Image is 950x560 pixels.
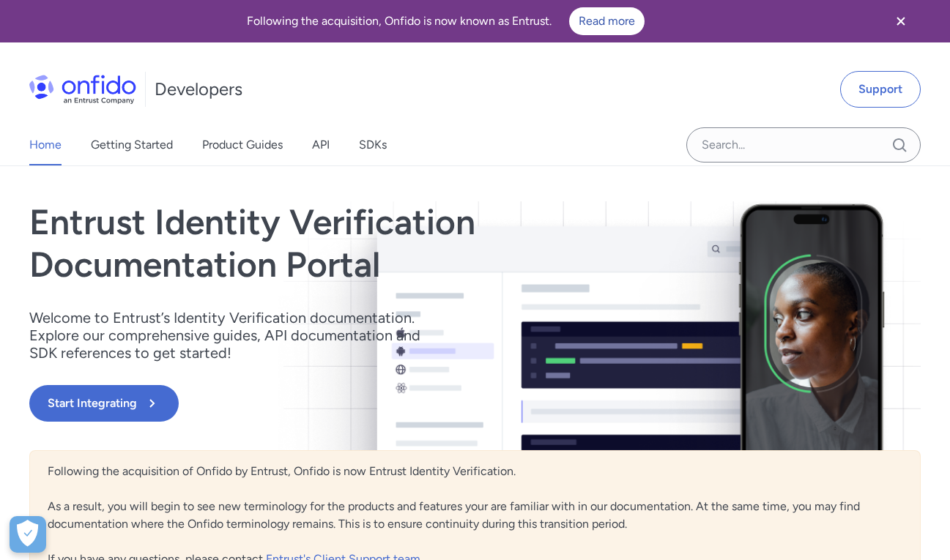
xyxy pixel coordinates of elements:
[569,7,645,35] a: Read more
[312,124,330,165] a: API
[29,385,653,422] a: Start Integrating
[155,78,242,101] h1: Developers
[91,124,173,165] a: Getting Started
[686,127,921,163] input: Onfido search input field
[29,75,136,104] img: Onfido Logo
[10,516,46,553] div: Cookie Preferences
[10,516,46,553] button: Open Preferences
[874,3,928,40] button: Close banner
[892,12,910,30] svg: Close banner
[359,124,387,165] a: SDKs
[29,309,439,362] p: Welcome to Entrust’s Identity Verification documentation. Explore our comprehensive guides, API d...
[840,71,921,108] a: Support
[202,124,283,165] a: Product Guides
[29,385,179,422] button: Start Integrating
[29,124,62,165] a: Home
[18,7,874,35] div: Following the acquisition, Onfido is now known as Entrust.
[29,201,653,285] h1: Entrust Identity Verification Documentation Portal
